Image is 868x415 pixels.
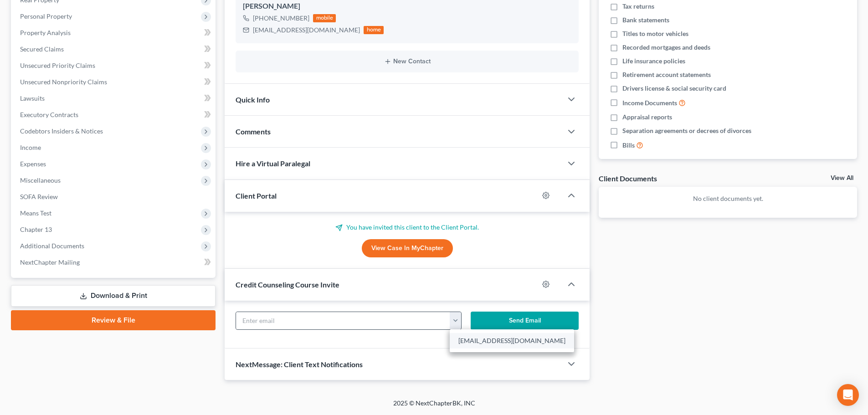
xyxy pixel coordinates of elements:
span: NextMessage: Client Text Notifications [236,360,363,369]
a: Unsecured Nonpriority Claims [13,74,216,90]
span: Recorded mortgages and deeds [622,43,710,52]
div: mobile [313,14,336,22]
span: Lawsuits [20,94,45,102]
a: Lawsuits [13,90,216,107]
span: Credit Counseling Course Invite [236,280,339,289]
span: Comments [236,127,271,136]
span: Titles to motor vehicles [622,29,688,38]
span: Client Portal [236,191,277,200]
span: Expenses [20,160,46,168]
span: Income [20,143,41,151]
div: home [364,26,384,34]
div: [EMAIL_ADDRESS][DOMAIN_NAME] [253,26,360,35]
span: Secured Claims [20,45,64,53]
a: Download & Print [11,285,216,307]
span: Retirement account statements [622,70,711,79]
span: Hire a Virtual Paralegal [236,159,310,168]
a: Review & File [11,310,216,330]
span: Separation agreements or decrees of divorces [622,126,751,135]
span: Bank statements [622,15,669,25]
div: 2025 © NextChapterBK, INC [175,399,694,415]
a: View All [831,175,853,181]
a: View Case in MyChapter [362,239,453,257]
a: Secured Claims [13,41,216,57]
span: Unsecured Priority Claims [20,61,95,69]
span: Additional Documents [20,242,84,250]
span: SOFA Review [20,193,58,200]
a: NextChapter Mailing [13,254,216,271]
span: Drivers license & social security card [622,84,726,93]
div: [PERSON_NAME] [243,1,571,12]
span: Life insurance policies [622,56,685,66]
a: Property Analysis [13,25,216,41]
div: Open Intercom Messenger [837,384,859,406]
span: Means Test [20,209,51,217]
span: Personal Property [20,12,72,20]
span: Property Analysis [20,29,71,36]
span: Miscellaneous [20,176,61,184]
span: Codebtors Insiders & Notices [20,127,103,135]
span: NextChapter Mailing [20,258,80,266]
span: Bills [622,141,635,150]
button: Send Email [471,312,579,330]
span: Executory Contracts [20,111,78,118]
div: Client Documents [599,174,657,183]
span: Chapter 13 [20,225,52,233]
input: Enter email [236,312,450,329]
span: Tax returns [622,2,654,11]
span: Quick Info [236,95,270,104]
button: New Contact [243,58,571,65]
div: [PHONE_NUMBER] [253,14,309,23]
p: No client documents yet. [606,194,850,203]
a: [EMAIL_ADDRESS][DOMAIN_NAME] [450,333,574,348]
span: Unsecured Nonpriority Claims [20,78,107,86]
a: Unsecured Priority Claims [13,57,216,74]
p: You have invited this client to the Client Portal. [236,223,579,232]
span: Appraisal reports [622,113,672,122]
span: Income Documents [622,98,677,108]
a: Executory Contracts [13,107,216,123]
a: SOFA Review [13,189,216,205]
